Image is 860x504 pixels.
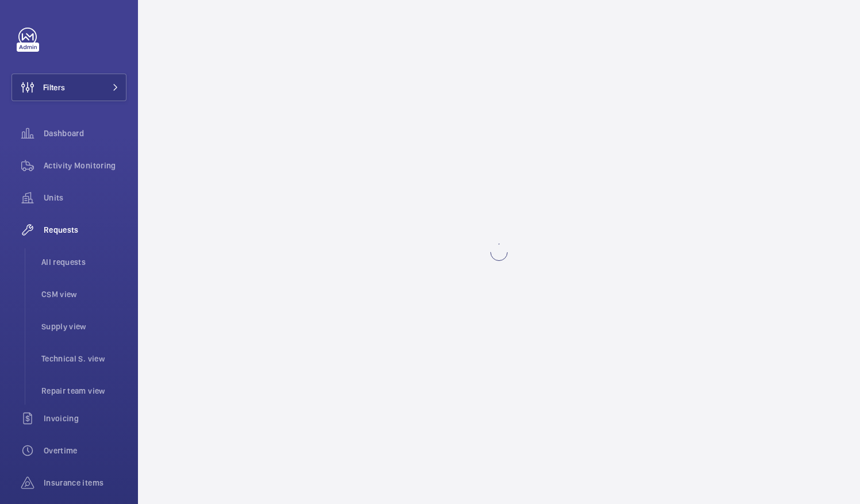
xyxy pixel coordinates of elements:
span: Overtime [44,445,126,456]
span: Invoicing [44,413,126,424]
span: Units [44,192,126,203]
span: Requests [44,224,126,236]
span: All requests [41,256,126,268]
span: Dashboard [44,128,126,139]
span: Technical S. view [41,353,126,364]
span: Supply view [41,321,126,332]
span: CSM view [41,288,126,300]
button: Filters [11,74,126,101]
span: Repair team view [41,385,126,397]
span: Activity Monitoring [44,160,126,171]
span: Insurance items [44,477,126,488]
span: Filters [43,82,65,93]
